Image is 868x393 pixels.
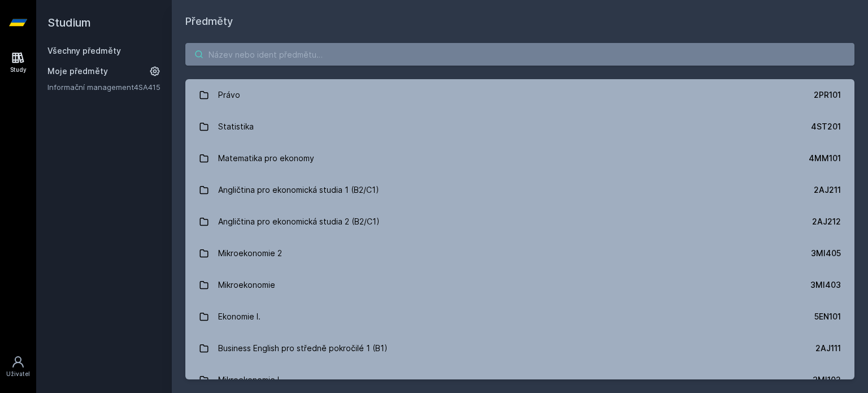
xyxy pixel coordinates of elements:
[185,111,854,142] a: Statistika 4ST201
[218,115,254,138] div: Statistika
[47,81,134,93] a: Informační management
[185,43,854,66] input: Název nebo ident předmětu…
[218,242,282,265] div: Mikroekonomie 2
[218,369,279,391] div: Mikroekonomie I
[810,279,841,291] div: 3MI403
[812,216,841,227] div: 2AJ212
[218,305,261,328] div: Ekonomie I.
[2,349,34,384] a: Uživatel
[814,89,841,101] div: 2PR101
[185,142,854,174] a: Matematika pro ekonomy 4MM101
[185,332,854,364] a: Business English pro středně pokročilé 1 (B1) 2AJ111
[2,45,34,80] a: Study
[218,337,388,360] div: Business English pro středně pokročilé 1 (B1)
[811,248,841,259] div: 3MI405
[185,237,854,269] a: Mikroekonomie 2 3MI405
[10,66,27,74] div: Study
[814,184,841,196] div: 2AJ211
[47,66,108,77] span: Moje předměty
[813,374,841,386] div: 3MI102
[218,274,275,296] div: Mikroekonomie
[134,83,160,92] a: 4SA415
[6,370,30,378] div: Uživatel
[218,147,314,170] div: Matematika pro ekonomy
[218,179,379,201] div: Angličtina pro ekonomická studia 1 (B2/C1)
[185,174,854,206] a: Angličtina pro ekonomická studia 1 (B2/C1) 2AJ211
[814,311,841,322] div: 5EN101
[218,84,240,106] div: Právo
[185,269,854,301] a: Mikroekonomie 3MI403
[815,343,841,354] div: 2AJ111
[185,79,854,111] a: Právo 2PR101
[185,301,854,332] a: Ekonomie I. 5EN101
[811,121,841,132] div: 4ST201
[218,210,380,233] div: Angličtina pro ekonomická studia 2 (B2/C1)
[185,206,854,237] a: Angličtina pro ekonomická studia 2 (B2/C1) 2AJ212
[185,14,854,29] h1: Předměty
[809,153,841,164] div: 4MM101
[47,46,121,55] a: Všechny předměty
